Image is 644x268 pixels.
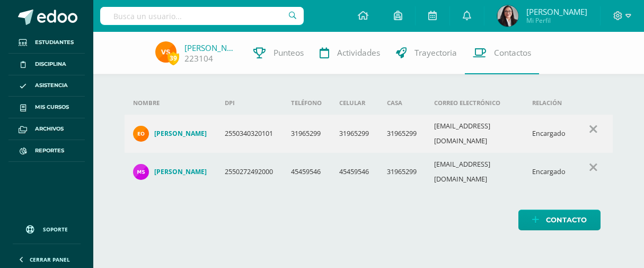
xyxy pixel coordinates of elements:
[8,140,85,162] a: Reportes
[8,97,85,118] a: Mis cursos
[184,53,213,64] a: 223104
[216,115,283,153] td: 2550340320101
[184,42,237,53] a: [PERSON_NAME]
[35,146,64,155] span: Reportes
[155,41,177,63] img: 071674a37aca213979bb8387da9c9799.png
[524,153,575,191] td: Encargado
[414,47,457,58] span: Trayectoria
[35,38,74,47] span: Estudiantes
[337,47,380,58] span: Actividades
[497,5,518,27] img: e273bec5909437e5d5b2daab1002684b.png
[312,32,388,74] a: Actividades
[524,115,575,153] td: Encargado
[526,16,587,25] span: Mi Perfil
[378,153,426,191] td: 31965299
[283,91,331,115] th: Teléfono
[216,91,283,115] th: DPI
[133,164,149,180] img: 7c8ae60351af871cb3a9bf9b92ab8b2f.png
[43,226,68,233] span: Soporte
[154,129,207,138] h4: [PERSON_NAME]
[216,153,283,191] td: 2550272492000
[245,32,312,74] a: Punteos
[283,153,331,191] td: 45459546
[8,75,85,97] a: Asistencia
[518,210,601,230] a: Contacto
[524,91,575,115] th: Relación
[8,32,85,54] a: Estudiantes
[100,7,304,25] input: Busca un usuario...
[426,91,524,115] th: Correo electrónico
[35,60,66,68] span: Disciplina
[35,103,69,111] span: Mis cursos
[378,115,426,153] td: 31965299
[331,91,378,115] th: Celular
[13,215,81,241] a: Soporte
[167,51,179,65] span: 39
[426,115,524,153] td: [EMAIL_ADDRESS][DOMAIN_NAME]
[494,47,531,58] span: Contactos
[274,47,304,58] span: Punteos
[465,32,539,74] a: Contactos
[331,115,378,153] td: 31965299
[125,91,216,115] th: Nombre
[35,125,64,133] span: Archivos
[526,6,587,17] span: [PERSON_NAME]
[8,118,85,140] a: Archivos
[546,210,587,230] span: Contacto
[35,81,68,90] span: Asistencia
[388,32,465,74] a: Trayectoria
[426,153,524,191] td: [EMAIL_ADDRESS][DOMAIN_NAME]
[154,168,207,176] h4: [PERSON_NAME]
[133,126,149,142] img: f6ee733d6e9fd62da376592b3f7dd34e.png
[378,91,426,115] th: Casa
[133,126,208,142] a: [PERSON_NAME]
[283,115,331,153] td: 31965299
[331,153,378,191] td: 45459546
[30,256,70,263] span: Cerrar panel
[133,164,208,180] a: [PERSON_NAME]
[8,54,85,75] a: Disciplina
